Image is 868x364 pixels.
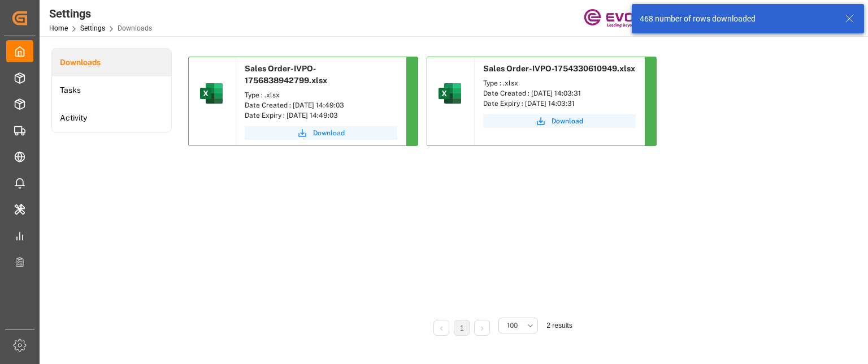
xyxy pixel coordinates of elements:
span: Sales Order-IVPO-1754330610949.xlsx [483,64,635,73]
div: 468 number of rows downloaded [640,13,834,25]
img: microsoft-excel-2019--v1.png [436,80,463,107]
button: Download [245,126,397,140]
img: microsoft-excel-2019--v1.png [198,80,225,107]
span: 100 [507,320,518,331]
span: 2 results [546,322,572,329]
div: Settings [49,5,152,22]
div: Type : .xlsx [483,78,636,88]
a: Activity [52,104,171,132]
div: Date Created : [DATE] 14:03:31 [483,88,636,99]
img: Evonik-brand-mark-Deep-Purple-RGB.jpeg_1700498283.jpeg [584,8,657,28]
span: Download [313,128,345,138]
li: Next Page [474,320,490,336]
button: Download [483,114,636,128]
button: open menu [498,318,538,333]
div: Date Created : [DATE] 14:49:03 [245,100,397,110]
a: Settings [80,24,105,32]
li: Previous Page [433,320,449,336]
span: Sales Order-IVPO-1756838942799.xlsx [245,64,327,85]
span: Download [552,116,583,126]
a: Home [49,24,68,32]
div: Date Expiry : [DATE] 14:03:31 [483,99,636,109]
div: Type : .xlsx [245,90,397,100]
a: Downloads [52,49,171,76]
a: Tasks [52,76,171,104]
div: Date Expiry : [DATE] 14:49:03 [245,110,397,121]
a: 1 [460,324,464,332]
li: 1 [454,320,470,336]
